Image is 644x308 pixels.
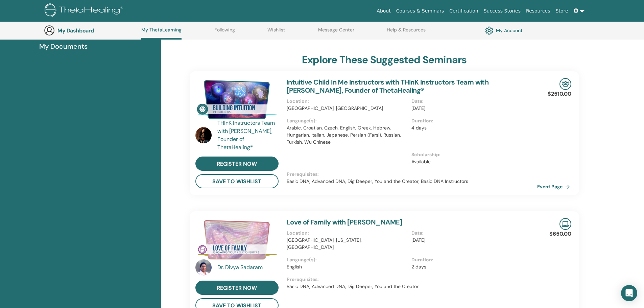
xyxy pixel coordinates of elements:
[411,117,532,124] p: Duration :
[287,98,407,105] p: Location :
[287,78,489,95] a: Intuitive Child In Me Instructors with THInK Instructors Team with [PERSON_NAME], Founder of Thet...
[549,230,571,238] p: $650.00
[195,157,279,171] a: register now
[195,174,279,188] button: save to wishlist
[45,3,125,19] img: logo.png
[217,119,280,151] a: THInK Instructors Team with [PERSON_NAME], Founder of ThetaHealing®
[537,182,573,192] a: Event Page
[287,124,407,146] p: Arabic, Croatian, Czech, English, Greek, Hebrew, Hungarian, Italian, Japanese, Persian (Farsi), R...
[559,78,571,90] img: In-Person Seminar
[287,237,407,251] p: [GEOGRAPHIC_DATA], [US_STATE], [GEOGRAPHIC_DATA]
[318,27,354,38] a: Message Center
[393,5,447,17] a: Courses & Seminars
[287,171,536,178] p: Prerequisites :
[287,105,407,112] p: [GEOGRAPHIC_DATA], [GEOGRAPHIC_DATA]
[141,27,182,40] a: My ThetaLearning
[44,25,55,36] img: generic-user-icon.jpg
[287,218,402,227] a: Love of Family with [PERSON_NAME]
[195,218,279,261] img: Love of Family
[621,285,637,301] div: Open Intercom Messenger
[287,117,407,124] p: Language(s) :
[411,124,532,132] p: 4 days
[195,259,212,276] img: default.jpg
[485,25,523,36] a: My Account
[485,25,493,36] img: cog.svg
[559,218,571,230] img: Live Online Seminar
[411,263,532,270] p: 2 days
[267,27,285,38] a: Wishlist
[374,5,393,17] a: About
[411,237,532,244] p: [DATE]
[411,105,532,112] p: [DATE]
[287,283,536,290] p: Basic DNA, Advanced DNA, Dig Deeper, You and the Creator
[217,160,257,167] span: register now
[387,27,426,38] a: Help & Resources
[481,5,523,17] a: Success Stories
[195,281,279,295] a: register now
[39,41,88,51] span: My Documents
[195,78,279,121] img: Intuitive Child In Me Instructors
[287,263,407,270] p: English
[302,54,467,66] h3: explore these suggested seminars
[411,158,532,165] p: Available
[287,230,407,237] p: Location :
[548,90,571,98] p: $2510.00
[217,263,280,271] a: Dr. Divya Sadaram
[195,127,212,143] img: default.jpg
[523,5,553,17] a: Resources
[214,27,235,38] a: Following
[411,230,532,237] p: Date :
[57,27,125,34] h3: My Dashboard
[553,5,571,17] a: Store
[287,256,407,263] p: Language(s) :
[287,276,536,283] p: Prerequisites :
[447,5,481,17] a: Certification
[287,178,536,185] p: Basic DNA, Advanced DNA, Dig Deeper, You and the Creator, Basic DNA Instructors
[411,151,532,158] p: Scholarship :
[411,98,532,105] p: Date :
[411,256,532,263] p: Duration :
[217,284,257,291] span: register now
